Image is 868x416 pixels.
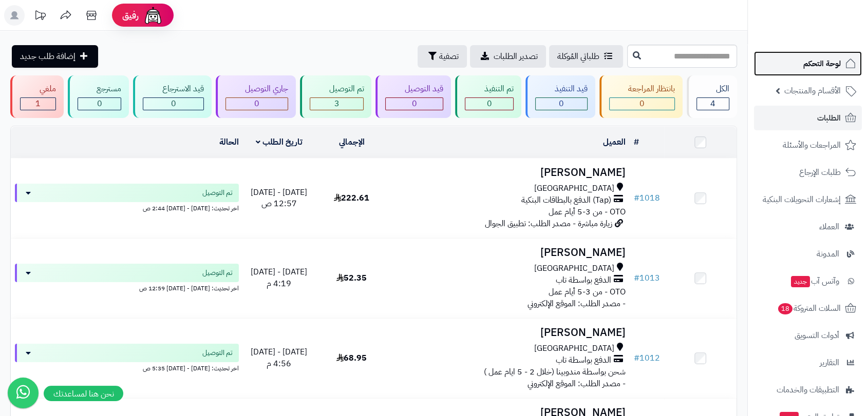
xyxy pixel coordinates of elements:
div: اخر تحديث: [DATE] - [DATE] 5:35 ص [15,362,239,373]
a: الكل4 [685,75,739,118]
div: الكل [696,83,729,95]
div: مسترجع [78,83,122,95]
a: السلات المتروكة18 [754,296,862,321]
span: 4 [710,97,715,110]
a: قيد التوصيل 0 [373,75,453,118]
span: السلات المتروكة [777,301,841,315]
span: [DATE] - [DATE] 12:57 ص [251,186,307,210]
span: تصفية [439,50,459,63]
span: # [634,352,639,364]
span: 0 [639,97,645,110]
a: لوحة التحكم [754,51,862,76]
span: الطلبات [817,111,841,125]
span: 0 [559,97,564,110]
span: 3 [334,97,339,110]
span: الأقسام والمنتجات [784,84,841,98]
a: الطلبات [754,106,862,130]
div: 1 [21,98,55,110]
a: مسترجع 0 [66,75,131,118]
span: لوحة التحكم [803,56,841,71]
a: تم التوصيل 3 [298,75,374,118]
span: [DATE] - [DATE] 4:19 م [251,266,307,290]
span: OTO - من 3-5 أيام عمل [549,206,626,218]
a: العملاء [754,214,862,239]
a: أدوات التسويق [754,323,862,348]
span: 0 [97,97,102,110]
a: تاريخ الطلب [256,136,303,148]
span: طلبات الإرجاع [799,165,841,180]
span: 0 [487,97,492,110]
span: 1 [35,97,41,110]
a: المدونة [754,242,862,266]
a: قيد التنفيذ 0 [523,75,597,118]
span: # [634,192,639,204]
span: العملاء [819,220,839,234]
div: 0 [610,98,675,110]
span: جديد [791,276,810,287]
div: ملغي [20,83,56,95]
span: شحن بواسطة مندوبينا (خلال 2 - 5 ايام عمل ) [484,366,626,378]
a: جاري التوصيل 0 [214,75,298,118]
span: الدفع بواسطة تاب [556,274,611,286]
div: 0 [536,98,587,110]
span: إضافة طلب جديد [20,50,76,63]
span: 0 [412,97,417,110]
span: تم التوصيل [202,188,233,198]
a: # [634,136,639,148]
a: تم التنفيذ 0 [453,75,523,118]
div: 0 [78,98,121,110]
span: زيارة مباشرة - مصدر الطلب: تطبيق الجوال [485,217,612,230]
td: - مصدر الطلب: الموقع الإلكتروني [388,319,630,398]
a: تحديثات المنصة [27,5,53,28]
div: اخر تحديث: [DATE] - [DATE] 12:59 ص [15,282,239,293]
a: قيد الاسترجاع 0 [131,75,214,118]
span: [GEOGRAPHIC_DATA] [534,343,614,354]
span: التقارير [820,355,839,370]
span: [DATE] - [DATE] 4:56 م [251,346,307,370]
span: [GEOGRAPHIC_DATA] [534,183,614,194]
span: أدوات التسويق [795,328,839,343]
span: التطبيقات والخدمات [777,383,839,397]
span: رفيق [122,9,139,22]
img: ai-face.png [143,5,163,26]
div: 0 [465,98,513,110]
a: المراجعات والأسئلة [754,133,862,157]
span: # [634,272,639,284]
span: 0 [171,97,176,110]
span: 0 [254,97,259,110]
div: 0 [386,98,443,110]
div: قيد التنفيذ [535,83,588,95]
a: العميل [603,136,626,148]
a: #1012 [634,352,660,364]
a: #1013 [634,272,660,284]
span: 52.35 [336,272,367,284]
span: [GEOGRAPHIC_DATA] [534,263,614,274]
h3: [PERSON_NAME] [392,167,626,179]
div: 0 [143,98,203,110]
button: تصفية [418,45,467,68]
h3: [PERSON_NAME] [392,327,626,339]
div: 3 [310,98,364,110]
a: #1018 [634,192,660,204]
a: الحالة [219,136,239,148]
span: المراجعات والأسئلة [783,138,841,152]
div: اخر تحديث: [DATE] - [DATE] 2:44 ص [15,202,239,213]
td: - مصدر الطلب: الموقع الإلكتروني [388,239,630,318]
a: التقارير [754,350,862,375]
span: المدونة [817,247,839,261]
span: تم التوصيل [202,348,233,358]
div: تم التوصيل [310,83,364,95]
a: الإجمالي [339,136,365,148]
div: 0 [226,98,288,110]
a: بانتظار المراجعة 0 [597,75,685,118]
span: OTO - من 3-5 أيام عمل [549,286,626,298]
span: 222.61 [334,192,369,204]
a: طلباتي المُوكلة [549,45,623,68]
a: تصدير الطلبات [470,45,546,68]
div: قيد التوصيل [385,83,443,95]
span: تم التوصيل [202,268,233,278]
span: 68.95 [336,352,367,364]
span: وآتس آب [790,274,839,288]
a: طلبات الإرجاع [754,160,862,185]
div: تم التنفيذ [465,83,514,95]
